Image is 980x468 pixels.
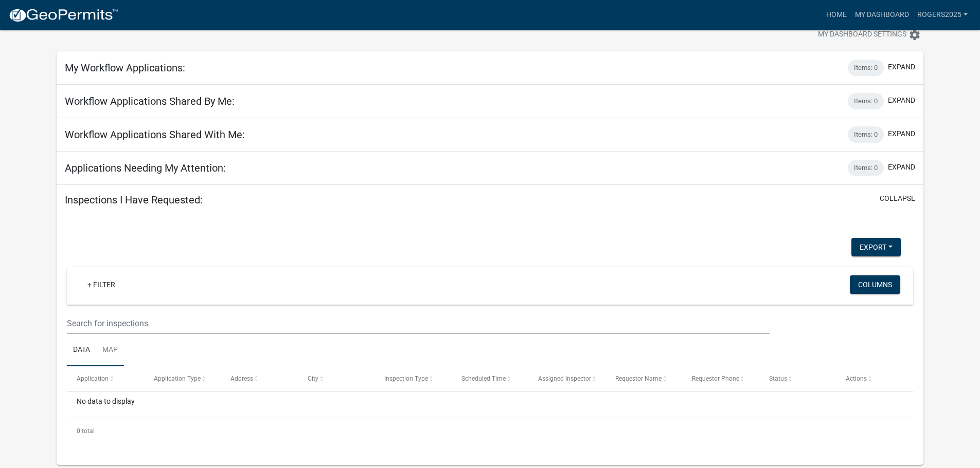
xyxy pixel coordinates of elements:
[692,375,739,382] span: Requestor Phone
[848,160,884,176] div: Items: 0
[850,275,900,294] button: Columns
[851,5,913,25] a: My Dashboard
[759,366,835,391] datatable-header-cell: Status
[375,366,451,391] datatable-header-cell: Inspection Type
[528,366,605,391] datatable-header-cell: Assigned Inspector
[848,60,884,76] div: Items: 0
[79,275,123,294] a: + Filter
[67,334,96,367] a: Data
[848,93,884,109] div: Items: 0
[144,366,221,391] datatable-header-cell: Application Type
[65,128,245,141] h5: Workflow Applications Shared With Me:
[65,62,185,74] h5: My Workflow Applications:
[888,95,915,106] button: expand
[888,162,915,173] button: expand
[452,366,528,391] datatable-header-cell: Scheduled Time
[65,95,235,107] h5: Workflow Applications Shared By Me:
[67,392,913,418] div: No data to display
[605,366,682,391] datatable-header-cell: Requestor Name
[818,29,906,41] span: My Dashboard Settings
[67,313,769,334] input: Search for inspections
[538,375,591,382] span: Assigned Inspector
[96,334,124,367] a: Map
[822,5,851,25] a: Home
[836,366,913,391] datatable-header-cell: Actions
[880,193,915,204] button: collapse
[682,366,759,391] datatable-header-cell: Requestor Phone
[810,25,929,45] button: My Dashboard Settingssettings
[615,375,662,382] span: Requestor Name
[230,375,253,382] span: Address
[77,375,109,382] span: Application
[298,366,375,391] datatable-header-cell: City
[848,126,884,143] div: Items: 0
[384,375,428,382] span: Inspection Type
[908,29,921,41] i: settings
[846,375,867,382] span: Actions
[308,375,318,382] span: City
[65,194,203,206] h5: Inspections I Have Requested:
[57,215,923,465] div: collapse
[67,418,913,444] div: 0 total
[154,375,201,382] span: Application Type
[888,62,915,72] button: expand
[461,375,506,382] span: Scheduled Time
[888,128,915,139] button: expand
[769,375,787,382] span: Status
[67,366,144,391] datatable-header-cell: Application
[913,5,972,25] a: Rogers2025
[851,238,901,256] button: Export
[221,366,297,391] datatable-header-cell: Address
[65,162,226,174] h5: Applications Needing My Attention:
